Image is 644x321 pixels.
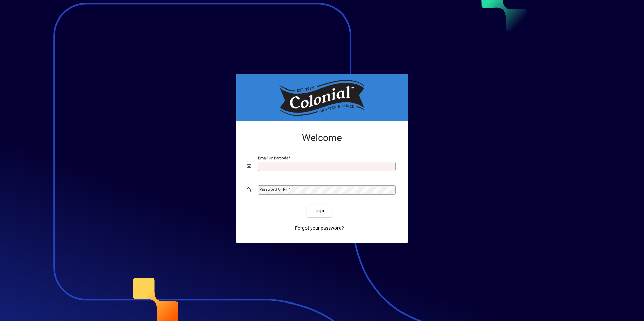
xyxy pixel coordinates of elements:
mat-label: Password or Pin [259,187,288,192]
button: Login [307,205,331,217]
a: Forgot your password? [292,222,347,235]
mat-label: Email or Barcode [258,155,288,160]
span: Forgot your password? [295,225,344,232]
span: Login [312,207,326,214]
h2: Welcome [247,132,397,144]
